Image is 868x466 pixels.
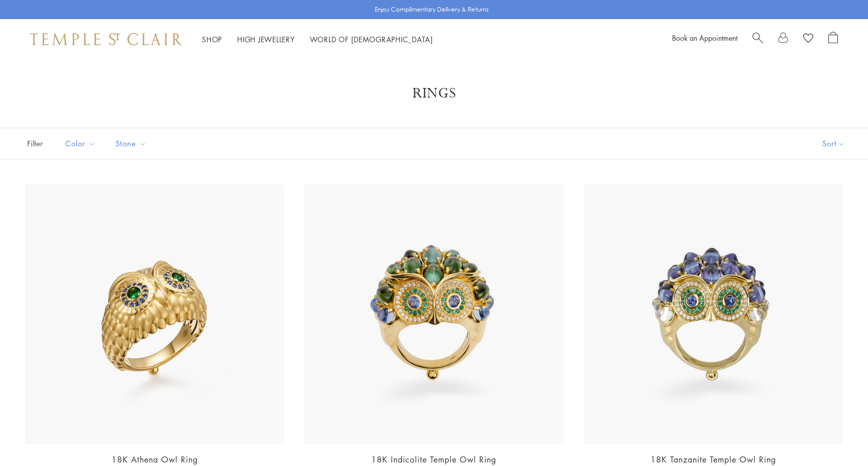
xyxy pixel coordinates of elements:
a: World of [DEMOGRAPHIC_DATA]World of [DEMOGRAPHIC_DATA] [310,34,433,44]
nav: Main navigation [202,33,433,46]
img: R36865-OWLTGBS [25,184,284,444]
span: Stone [111,137,154,150]
a: 18K Indicolite Temple Owl Ring [371,454,496,465]
button: Show sort by [800,128,868,159]
p: Enjoy Complimentary Delivery & Returns [375,5,489,15]
a: Open Shopping Bag [828,32,838,47]
a: ShopShop [202,34,222,44]
button: Color [58,132,103,155]
img: Temple St. Clair [30,33,182,45]
button: Stone [108,132,154,155]
a: Book an Appointment [672,33,737,43]
img: 18K Indicolite Temple Owl Ring [304,184,564,444]
a: 18K Tanzanite Temple Owl Ring [650,454,776,465]
a: High JewelleryHigh Jewellery [237,34,295,44]
a: Search [752,32,763,47]
span: Color [60,137,103,150]
a: 18K Athena Owl Ring [112,454,198,465]
h1: Rings [40,84,828,103]
a: View Wishlist [803,32,813,47]
img: 18K Tanzanite Temple Owl Ring [584,184,843,444]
